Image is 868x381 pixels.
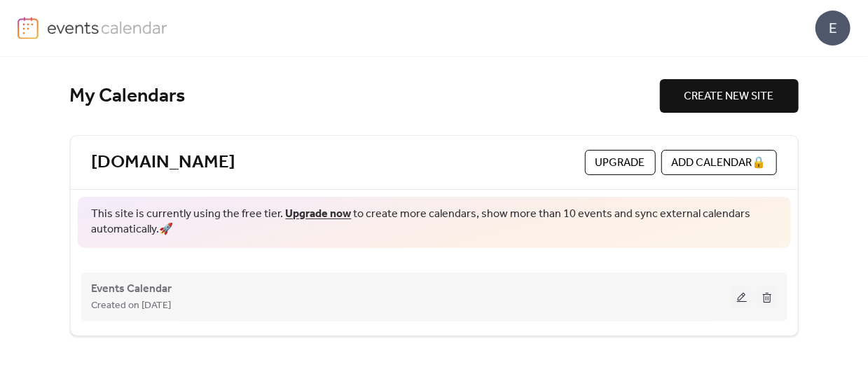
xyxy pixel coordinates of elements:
[47,17,168,38] img: logo-type
[92,151,236,174] a: [DOMAIN_NAME]
[70,84,660,109] div: My Calendars
[92,281,172,298] span: Events Calendar
[595,155,645,172] span: Upgrade
[286,203,352,225] a: Upgrade now
[18,17,39,39] img: logo
[660,79,799,113] button: CREATE NEW SITE
[92,298,172,314] span: Created on [DATE]
[815,11,850,46] div: E
[92,207,777,238] span: This site is currently using the free tier. to create more calendars, show more than 10 events an...
[684,88,774,105] span: CREATE NEW SITE
[92,285,172,293] a: Events Calendar
[585,150,656,175] button: Upgrade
